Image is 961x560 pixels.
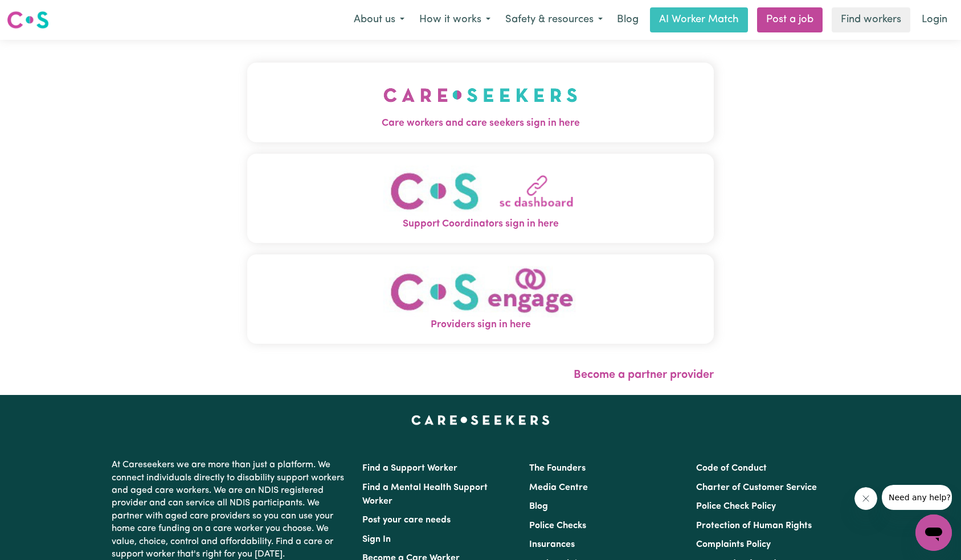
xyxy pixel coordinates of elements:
[757,7,823,32] a: Post a job
[247,254,714,344] button: Providers sign in here
[7,10,49,30] img: Careseekers logo
[529,502,548,511] a: Blog
[696,464,767,473] a: Code of Conduct
[411,415,550,425] a: Careseekers home page
[610,7,645,32] a: Blog
[696,502,776,511] a: Police Check Policy
[529,521,586,530] a: Police Checks
[915,514,952,551] iframe: Button to launch messaging window
[529,540,575,549] a: Insurances
[915,7,954,32] a: Login
[529,483,588,492] a: Media Centre
[7,7,49,33] a: Careseekers logo
[247,63,714,142] button: Care workers and care seekers sign in here
[832,7,910,32] a: Find workers
[854,487,877,510] iframe: Close message
[247,154,714,243] button: Support Coordinators sign in here
[247,116,714,131] span: Care workers and care seekers sign in here
[574,369,714,381] a: Become a partner provider
[882,485,952,510] iframe: Message from company
[696,521,812,530] a: Protection of Human Rights
[696,540,771,549] a: Complaints Policy
[498,8,610,32] button: Safety & resources
[362,464,457,473] a: Find a Support Worker
[346,8,412,32] button: About us
[247,217,714,232] span: Support Coordinators sign in here
[650,7,748,32] a: AI Worker Match
[362,535,391,544] a: Sign In
[362,483,488,506] a: Find a Mental Health Support Worker
[696,483,817,492] a: Charter of Customer Service
[412,8,498,32] button: How it works
[362,516,451,525] a: Post your care needs
[247,318,714,332] span: Providers sign in here
[529,464,586,473] a: The Founders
